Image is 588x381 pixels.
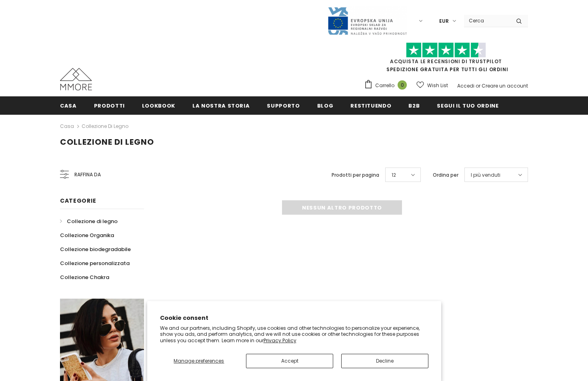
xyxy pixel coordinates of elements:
[439,17,449,25] span: EUR
[267,102,300,110] span: supporto
[174,357,224,364] span: Manage preferences
[160,325,428,344] p: We and our partners, including Shopify, use cookies and other technologies to personalize your ex...
[437,96,498,114] a: Segui il tuo ordine
[60,197,96,205] span: Categorie
[60,136,154,148] span: Collezione di legno
[60,245,131,253] span: Collezione biodegradabile
[364,46,528,73] span: SPEDIZIONE GRATUITA PER TUTTI GLI ORDINI
[437,102,498,110] span: Segui il tuo ordine
[406,42,486,58] img: Fidati di Pilot Stars
[350,96,391,114] a: Restituendo
[398,80,407,90] span: 0
[476,82,480,89] span: or
[60,122,74,131] a: Casa
[471,171,500,179] span: I più venduti
[142,96,175,114] a: Lookbook
[160,314,428,322] h2: Cookie consent
[416,78,448,92] a: Wish List
[192,102,250,110] span: La nostra storia
[433,171,458,179] label: Ordina per
[142,102,175,110] span: Lookbook
[67,217,118,225] span: Collezione di legno
[392,171,396,179] span: 12
[192,96,250,114] a: La nostra storia
[427,82,448,90] span: Wish List
[60,256,130,270] a: Collezione personalizzata
[60,259,130,267] span: Collezione personalizzata
[60,231,114,239] span: Collezione Organika
[82,123,128,130] a: Collezione di legno
[327,17,407,24] a: Javni Razpis
[464,15,510,26] input: Search Site
[60,96,77,114] a: Casa
[60,102,77,110] span: Casa
[264,337,296,344] a: Privacy Policy
[94,102,125,110] span: Prodotti
[74,170,101,179] span: Raffina da
[94,96,125,114] a: Prodotti
[267,96,300,114] a: supporto
[457,82,474,89] a: Accedi
[246,354,333,368] button: Accept
[390,58,502,65] a: Acquista le recensioni di TrustPilot
[60,214,118,228] a: Collezione di legno
[160,354,238,368] button: Manage preferences
[408,96,420,114] a: B2B
[482,82,528,89] a: Creare un account
[332,171,379,179] label: Prodotti per pagina
[350,102,391,110] span: Restituendo
[341,354,428,368] button: Decline
[60,273,109,281] span: Collezione Chakra
[60,68,92,90] img: Casi MMORE
[317,102,334,110] span: Blog
[375,82,394,90] span: Carrello
[364,80,411,92] a: Carrello 0
[60,242,131,256] a: Collezione biodegradabile
[60,270,109,284] a: Collezione Chakra
[317,96,334,114] a: Blog
[408,102,420,110] span: B2B
[60,228,114,242] a: Collezione Organika
[327,6,407,36] img: Javni Razpis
